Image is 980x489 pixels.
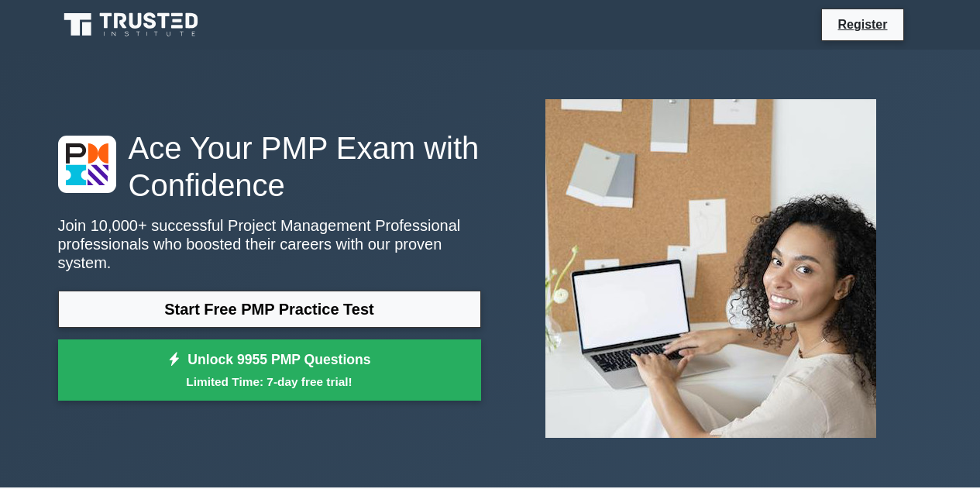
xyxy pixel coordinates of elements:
small: Limited Time: 7-day free trial! [77,373,462,391]
p: Join 10,000+ successful Project Management Professional professionals who boosted their careers w... [58,216,481,272]
a: Register [828,15,896,34]
h1: Ace Your PMP Exam with Confidence [58,129,481,204]
a: Start Free PMP Practice Test [58,291,481,328]
a: Unlock 9955 PMP QuestionsLimited Time: 7-day free trial! [58,339,481,401]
